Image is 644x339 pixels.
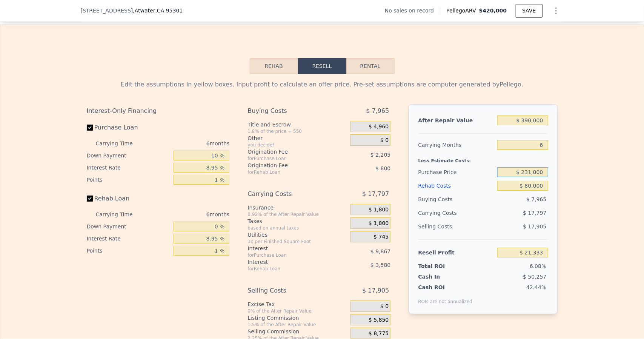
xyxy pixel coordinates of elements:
div: Insurance [247,204,347,211]
label: Purchase Loan [87,121,171,134]
input: Rehab Loan [87,196,93,202]
div: Interest-Only Financing [87,104,230,118]
div: Interest [247,258,332,266]
div: Points [87,174,171,186]
input: Purchase Loan [87,125,93,131]
div: Purchase Price [418,165,494,179]
div: Title and Escrow [247,121,347,128]
div: Buying Costs [247,104,332,118]
span: $ 17,797 [523,210,546,216]
span: $ 4,960 [369,123,389,130]
div: Interest Rate [87,162,171,174]
div: 6 months [148,137,230,149]
div: Carrying Months [418,138,494,152]
div: Cash ROI [418,284,472,291]
div: Selling Costs [418,220,494,233]
span: 6.08% [530,263,546,269]
div: Carrying Time [96,208,145,220]
div: Carrying Costs [247,187,332,201]
div: Other [247,134,347,142]
div: for Purchase Loan [247,252,332,258]
span: , Atwater [133,7,183,14]
div: Cash In [418,273,465,280]
span: $ 17,797 [362,187,389,201]
span: $ 745 [373,234,389,240]
div: 3¢ per Finished Square Foot [247,239,347,245]
div: Edit the assumptions in yellow boxes. Input profit to calculate an offer price. Pre-set assumptio... [87,80,558,89]
div: ROIs are not annualized [418,291,472,305]
div: Origination Fee [247,148,332,156]
span: $ 0 [380,137,389,144]
span: $ 8,775 [369,330,389,337]
div: 0.92% of the After Repair Value [247,211,347,217]
div: Selling Costs [247,284,332,297]
span: $ 17,905 [362,284,389,297]
span: [STREET_ADDRESS] [81,7,133,14]
div: for Purchase Loan [247,156,332,162]
span: $ 0 [380,303,389,310]
span: $ 17,905 [523,223,546,230]
span: 42.44% [526,284,546,290]
div: 1.5% of the After Repair Value [247,322,347,328]
span: $ 800 [375,165,390,171]
div: 1.8% of the price + 550 [247,128,347,134]
div: Down Payment [87,149,171,162]
div: Origination Fee [247,162,332,169]
div: Points [87,245,171,257]
div: Utilities [247,231,347,239]
span: $ 3,580 [370,262,390,268]
button: Resell [298,58,346,74]
span: $ 1,800 [369,206,389,213]
span: , CA 95301 [155,8,183,14]
div: you decide! [247,142,347,148]
div: Excise Tax [247,300,347,308]
div: After Repair Value [418,114,494,127]
span: $420,000 [479,8,507,14]
button: SAVE [516,4,542,17]
div: Carrying Time [96,137,145,149]
label: Rehab Loan [87,192,171,205]
button: Rehab [250,58,298,74]
button: Show Options [549,3,564,18]
div: Buying Costs [418,193,494,206]
span: $ 2,205 [370,152,390,158]
span: $ 7,965 [366,104,389,118]
div: No sales on record [385,7,440,14]
span: $ 7,965 [526,196,546,202]
div: Interest Rate [87,233,171,245]
span: $ 50,257 [523,274,546,280]
div: Carrying Costs [418,206,465,220]
span: $ 5,850 [369,317,389,324]
div: 6 months [148,208,230,220]
div: based on annual taxes [247,225,347,231]
div: Taxes [247,217,347,225]
div: Interest [247,245,332,252]
span: $ 9,867 [370,248,390,254]
div: Resell Profit [418,246,494,259]
div: Down Payment [87,220,171,233]
div: Rehab Costs [418,179,494,193]
div: for Rehab Loan [247,169,332,175]
div: 0% of the After Repair Value [247,308,347,314]
div: Selling Commission [247,328,347,335]
button: Rental [346,58,395,74]
div: Listing Commission [247,314,347,322]
span: $ 1,800 [369,220,389,227]
div: Less Estimate Costs: [418,152,548,165]
div: for Rehab Loan [247,266,332,272]
div: Total ROI [418,262,465,270]
span: Pellego ARV [446,7,479,14]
